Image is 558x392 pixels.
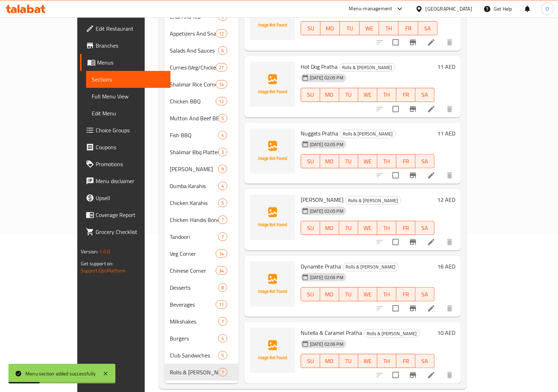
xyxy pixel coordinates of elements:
button: Branch-specific-item [404,367,421,384]
span: [PERSON_NAME] [170,165,218,173]
span: Chinese Corner [170,266,216,275]
div: items [218,368,227,376]
span: FR [399,289,413,300]
div: items [216,266,227,275]
span: Dumba Karahis [170,182,218,190]
button: FR [396,287,415,301]
span: O [546,5,549,13]
span: Promotions [96,160,165,168]
span: 4 [218,335,227,342]
a: Support.OpsPlatform [81,266,126,275]
button: Branch-specific-item [404,234,421,251]
span: WE [362,23,376,34]
img: Dynamite Pratha [250,261,295,307]
span: [DATE] 02:06 PM [307,274,346,281]
a: Grocery Checklist [80,223,170,240]
button: FR [396,221,415,235]
span: Beverages [170,300,216,309]
button: delete [441,101,458,117]
div: items [218,216,227,224]
span: MO [323,23,337,34]
span: FR [399,156,413,167]
button: Branch-specific-item [404,34,421,51]
span: Chicken BBQ [170,97,216,105]
div: items [218,131,227,139]
div: Burgers4 [164,330,239,347]
div: Dumba Karahis4 [164,177,239,194]
span: Chicken Karahis [170,199,218,207]
h6: 11 AED [437,62,455,72]
a: Edit Menu [86,105,170,122]
button: delete [441,234,458,251]
button: SU [301,221,320,235]
button: Branch-specific-item [404,167,421,184]
div: Rolls & Prathas [364,329,420,338]
div: [GEOGRAPHIC_DATA] [426,5,472,13]
span: Shalimar Bbq Platters [170,148,218,156]
div: items [216,63,227,72]
button: MO [320,88,339,102]
span: Chicken Handis Boneless [170,216,218,224]
span: SA [418,356,432,366]
a: Coupons [80,139,170,156]
span: MO [323,289,336,300]
span: Mutton And Beef BBQ [170,114,218,122]
span: TH [380,90,394,100]
div: Desserts [170,283,218,292]
span: Full Menu View [92,92,165,101]
span: Choice Groups [96,126,165,134]
a: Full Menu View [86,88,170,105]
a: Edit menu item [427,371,436,379]
div: Mutton And Beef BBQ5 [164,110,239,127]
a: Coverage Report [80,206,170,223]
div: Desserts8 [164,279,239,296]
div: Veg Corner [170,249,216,258]
button: WE [358,88,377,102]
a: Sections [86,71,170,88]
span: FR [399,90,413,100]
span: Rolls & [PERSON_NAME] [170,368,218,376]
div: Rolls & Prathas [339,63,395,72]
span: WE [361,356,374,366]
div: Beverages11 [164,296,239,313]
span: Menu disclaimer [96,177,165,185]
span: TH [380,356,394,366]
span: Menus [97,58,165,67]
span: [DATE] 02:05 PM [307,208,346,215]
span: SU [304,156,317,167]
div: items [216,29,227,38]
div: items [218,148,227,156]
span: Tandoori [170,233,218,241]
button: TH [377,154,396,168]
div: Chicken Karahis5 [164,194,239,211]
a: Edit menu item [427,105,436,113]
button: delete [441,367,458,384]
button: TH [379,21,398,35]
div: items [216,80,227,89]
div: Rolls & Prathas [170,368,218,376]
span: Edit Menu [92,109,165,117]
button: SU [301,354,320,368]
button: SA [415,154,434,168]
img: Nutella & Caramel Pratha [250,328,295,373]
button: TH [377,287,396,301]
div: items [218,334,227,343]
span: Hot Dog Pratha [301,61,338,72]
button: SA [415,354,434,368]
button: WE [358,154,377,168]
span: TU [342,90,355,100]
div: Chinese Corner34 [164,262,239,279]
span: SU [304,223,317,233]
span: MO [323,223,336,233]
span: 4 [218,183,227,189]
span: Select to update [388,368,403,382]
span: TH [380,223,394,233]
span: WE [361,90,374,100]
span: 21 [216,64,227,71]
span: 1.0.0 [99,247,110,256]
span: Rolls & [PERSON_NAME] [340,130,396,138]
span: Curries (Veg/Chicken/Mutton) [170,63,216,72]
